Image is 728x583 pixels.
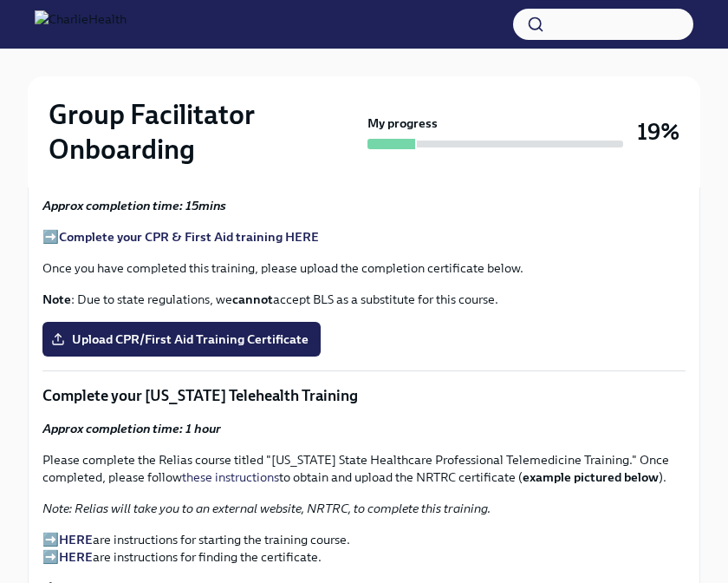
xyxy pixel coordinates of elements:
strong: My progress [367,115,438,132]
p: Please complete the Relias course titled "[US_STATE] State Healthcare Professional Telemedicine T... [42,451,686,486]
p: ➡️ are instructions for starting the training course. ➡️ are instructions for finding the certifi... [42,531,686,566]
strong: Approx completion time: 1 hour [42,421,221,436]
em: Note: Relias will take you to an external website, NRTRC, to complete this training. [42,501,491,516]
h2: Group Facilitator Onboarding [49,97,361,167]
a: Complete your CPR & First Aid training HERE [59,229,319,245]
strong: example pictured below [523,469,659,485]
a: HERE [59,532,93,547]
p: ➡️ [42,228,686,246]
strong: cannot [232,291,273,307]
a: HERE [59,549,93,565]
img: CharlieHealth [35,10,127,38]
p: Once you have completed this training, please upload the completion certificate below. [42,259,686,277]
p: Complete your [US_STATE] Telehealth Training [42,385,686,406]
h3: 19% [637,116,679,147]
p: : Due to state regulations, we accept BLS as a substitute for this course. [42,291,686,308]
span: Upload CPR/First Aid Training Certificate [55,331,309,348]
strong: Note [42,291,71,307]
a: these instructions [182,469,279,485]
label: Upload CPR/First Aid Training Certificate [42,322,321,357]
strong: Approx completion time: 15mins [42,198,226,213]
